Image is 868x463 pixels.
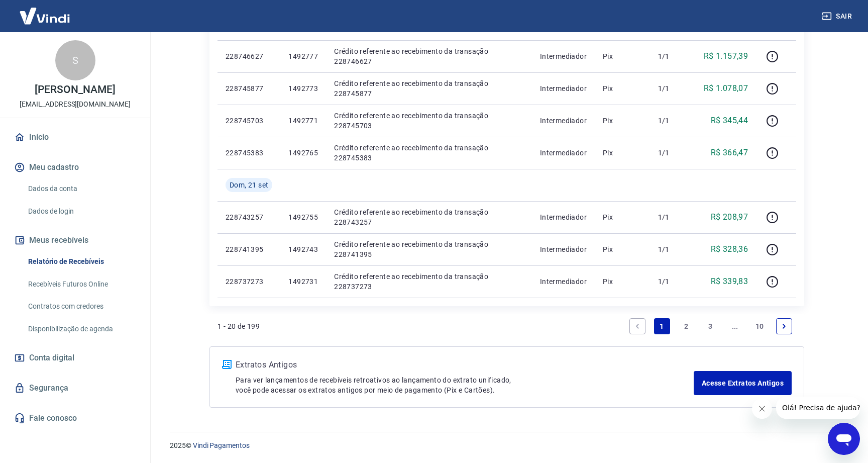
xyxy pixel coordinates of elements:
div: S [55,40,95,80]
p: R$ 339,83 [711,275,748,288]
a: Conta digital [12,347,138,369]
p: R$ 1.157,39 [704,50,748,62]
p: 1/1 [658,276,688,287]
p: 1/1 [658,116,688,126]
p: [PERSON_NAME] [35,84,115,95]
p: Crédito referente ao recebimento da transação 228746627 [334,46,524,66]
p: R$ 1.078,07 [704,82,748,95]
p: 1492755 [288,212,318,222]
iframe: Mensagem da empresa [776,397,860,419]
p: [EMAIL_ADDRESS][DOMAIN_NAME] [20,99,131,110]
a: Page 10 [751,318,768,334]
p: 228746627 [226,51,272,61]
a: Vindi Pagamentos [193,441,250,449]
iframe: Botão para abrir a janela de mensagens [828,423,860,455]
p: 1/1 [658,148,688,158]
a: Dados da conta [24,178,138,199]
p: Intermediador [540,83,587,94]
p: 1492765 [288,148,318,158]
span: Dom, 21 set [230,180,268,190]
p: 1492743 [288,244,318,254]
a: Disponibilização de agenda [24,319,138,339]
p: Intermediador [540,148,587,158]
a: Contratos com credores [24,296,138,317]
p: Crédito referente ao recebimento da transação 228745877 [334,78,524,99]
p: R$ 208,97 [711,211,748,223]
a: Relatório de Recebíveis [24,251,138,272]
p: 1 - 20 de 199 [218,321,260,331]
button: Meu cadastro [12,156,138,178]
p: R$ 366,47 [711,147,748,159]
p: 2025 © [170,440,844,451]
p: 1/1 [658,244,688,254]
p: 228745383 [226,148,272,158]
p: Intermediador [540,212,587,222]
a: Next page [776,318,792,334]
p: Intermediador [540,116,587,126]
p: 228745877 [226,83,272,94]
p: Intermediador [540,51,587,61]
p: Crédito referente ao recebimento da transação 228745383 [334,143,524,163]
a: Page 1 is your current page [654,318,670,334]
p: Pix [603,148,642,158]
p: 1492777 [288,51,318,61]
span: Conta digital [29,351,74,365]
p: Pix [603,212,642,222]
p: Pix [603,276,642,287]
p: Para ver lançamentos de recebíveis retroativos ao lançamento do extrato unificado, você pode aces... [236,375,694,395]
p: 228741395 [226,244,272,254]
p: Intermediador [540,244,587,254]
a: Page 2 [678,318,694,334]
p: Crédito referente ao recebimento da transação 228741395 [334,239,524,259]
a: Page 3 [703,318,719,334]
button: Meus recebíveis [12,229,138,251]
p: 1492773 [288,83,318,94]
p: Crédito referente ao recebimento da transação 228743257 [334,207,524,227]
button: Sair [820,7,856,26]
p: Intermediador [540,276,587,287]
a: Previous page [629,318,645,334]
p: 1492731 [288,276,318,287]
img: Vindi [12,1,77,31]
a: Início [12,126,138,148]
p: Crédito referente ao recebimento da transação 228737273 [334,271,524,292]
a: Segurança [12,377,138,399]
p: Pix [603,83,642,94]
p: 228745703 [226,116,272,126]
p: Extratos Antigos [236,359,694,371]
a: Dados de login [24,201,138,222]
img: ícone [222,360,232,369]
ul: Pagination [625,314,796,338]
a: Acesse Extratos Antigos [694,371,792,395]
p: 1/1 [658,212,688,222]
p: R$ 345,44 [711,115,748,127]
a: Fale conosco [12,407,138,429]
a: Recebíveis Futuros Online [24,274,138,295]
p: Crédito referente ao recebimento da transação 228745703 [334,111,524,131]
p: 1/1 [658,83,688,94]
p: 1/1 [658,51,688,61]
a: Jump forward [727,318,743,334]
span: Olá! Precisa de ajuda? [6,7,84,15]
p: 228743257 [226,212,272,222]
iframe: Fechar mensagem [752,399,772,419]
p: Pix [603,116,642,126]
p: Pix [603,244,642,254]
p: R$ 328,36 [711,243,748,255]
p: 1492771 [288,116,318,126]
p: Pix [603,51,642,61]
p: 228737273 [226,276,272,287]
